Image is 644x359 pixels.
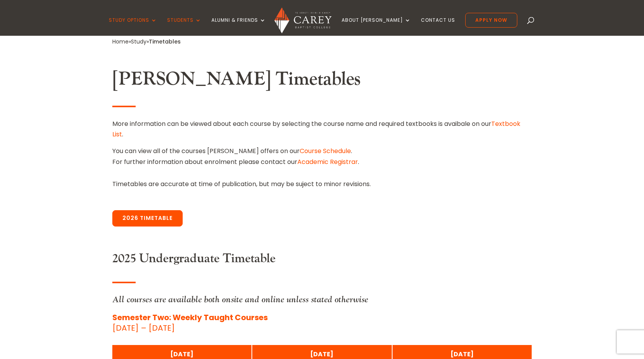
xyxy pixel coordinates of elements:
p: [DATE] – [DATE] [112,312,532,333]
p: You can view all of the courses [PERSON_NAME] offers on our . For further information about enrol... [112,146,532,167]
h3: 2025 Undergraduate Timetable [112,251,532,270]
img: Carey Baptist College [274,7,332,33]
strong: Semester Two: Weekly Taught Courses [112,312,268,323]
h2: [PERSON_NAME] Timetables [112,68,532,94]
a: Alumni & Friends [211,17,266,36]
a: Home [112,38,129,45]
span: » » [112,38,181,45]
a: Apply Now [465,13,517,28]
em: All courses are available both onsite and online unless stated otherwise [112,294,368,305]
p: More information can be viewed about each course by selecting the course name and required textbo... [112,119,532,146]
a: Academic Registrar [297,157,358,166]
a: About [PERSON_NAME] [342,17,411,36]
a: Study Options [109,17,157,36]
a: 2026 Timetable [112,210,183,227]
a: Study [131,38,147,45]
a: Course Schedule [300,146,351,155]
p: Timetables are accurate at time of publication, but may be suject to minor revisions. [112,179,532,189]
a: Contact Us [421,17,455,36]
span: Timetables [149,38,181,45]
a: Students [167,17,201,36]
